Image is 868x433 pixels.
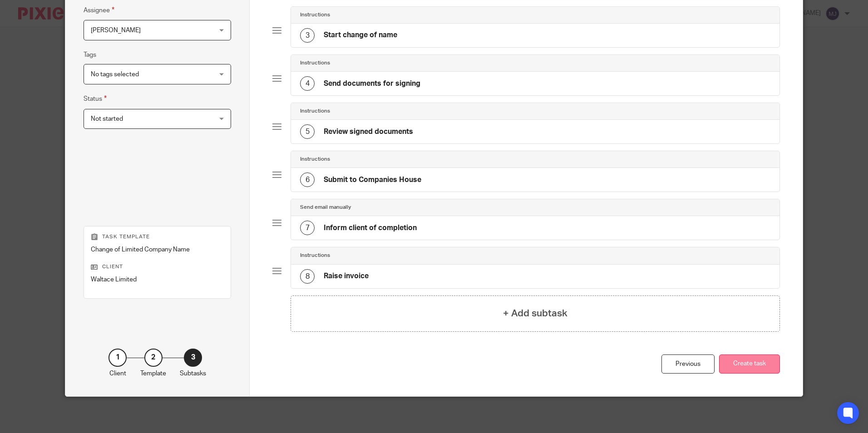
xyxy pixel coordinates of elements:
[300,28,315,43] div: 3
[300,172,315,187] div: 6
[180,369,206,378] p: Subtasks
[300,269,315,284] div: 8
[324,79,420,89] h4: Send documents for signing
[300,156,330,163] h4: Instructions
[719,354,780,374] button: Create task
[91,116,123,122] span: Not started
[324,175,421,185] h4: Submit to Companies House
[91,71,139,78] span: No tags selected
[324,30,397,40] h4: Start change of name
[91,27,141,34] span: [PERSON_NAME]
[661,354,715,374] div: Previous
[91,233,224,241] p: Task template
[144,349,163,367] div: 2
[300,76,315,91] div: 4
[300,204,351,211] h4: Send email manually
[91,263,224,271] p: Client
[324,127,413,137] h4: Review signed documents
[91,245,224,254] p: Change of Limited Company Name
[503,306,567,320] h4: + Add subtask
[300,59,330,67] h4: Instructions
[300,252,330,259] h4: Instructions
[184,349,202,367] div: 3
[84,93,107,104] label: Status
[91,275,224,284] p: Waltace Limited
[300,124,315,139] div: 5
[84,50,96,59] label: Tags
[140,369,166,378] p: Template
[108,349,127,367] div: 1
[324,223,417,233] h4: Inform client of completion
[300,221,315,235] div: 7
[84,5,114,15] label: Assignee
[109,369,126,378] p: Client
[324,271,369,281] h4: Raise invoice
[300,11,330,19] h4: Instructions
[300,108,330,115] h4: Instructions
